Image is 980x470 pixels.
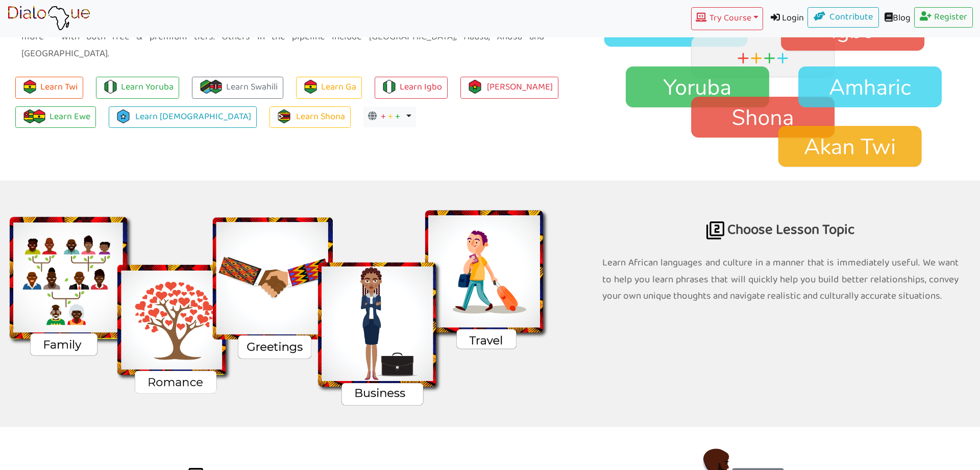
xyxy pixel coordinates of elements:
[914,7,973,28] a: Register
[200,80,213,94] img: flag-tanzania.fe228584.png
[807,7,879,28] a: Contribute
[109,106,257,128] a: Learn [DEMOGRAPHIC_DATA]
[32,109,46,123] img: flag-ghana.106b55d9.png
[96,77,179,99] a: Learn Yoruba
[382,80,396,94] img: flag-nigeria.710e75b6.png
[460,77,558,99] a: [PERSON_NAME]
[15,106,96,128] a: Learn Ewe
[23,80,37,94] img: flag-ghana.106b55d9.png
[269,106,351,128] a: Learn Shona
[388,109,393,125] span: +
[468,80,482,94] img: burkina-faso.42b537ce.png
[304,80,317,94] img: flag-ghana.106b55d9.png
[706,221,724,239] img: africa language for business travel
[375,77,448,99] a: Learn Igbo
[691,7,763,30] button: Try Course
[879,7,914,30] a: Blog
[15,77,83,99] button: Learn Twi
[7,6,90,31] img: learn African language platform app
[395,109,400,125] span: +
[296,77,362,99] a: Learn Ga
[602,255,959,304] p: Learn African languages and culture in a manner that is immediately useful. We want to help you l...
[23,109,37,123] img: togo.0c01db91.png
[602,181,959,250] h2: Choose Lesson Topic
[381,109,386,125] span: +
[104,80,117,94] img: flag-nigeria.710e75b6.png
[209,80,223,94] img: kenya.f9bac8fe.png
[277,109,291,123] img: zimbabwe.93903875.png
[116,109,130,123] img: somalia.d5236246.png
[763,7,808,30] a: Login
[363,107,416,127] button: + + +
[192,77,283,99] a: Learn Swahili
